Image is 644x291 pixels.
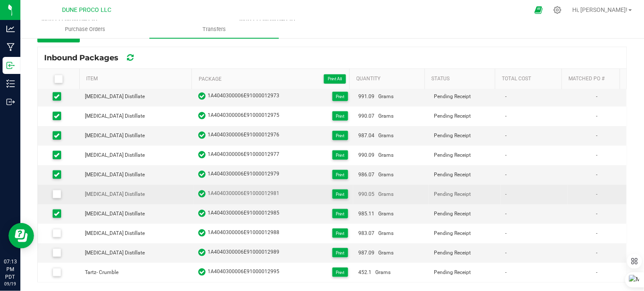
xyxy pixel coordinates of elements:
[208,248,280,257] span: 1A4040300006E91000012989
[336,133,345,138] span: Print
[431,76,492,82] a: StatusSortable
[332,170,348,179] button: Print
[85,112,145,120] div: [MEDICAL_DATA] Distillate
[434,113,471,119] span: Pending Receipt
[199,169,206,179] span: In Sync
[199,74,347,84] a: PackagePrint AllSortable
[434,133,471,138] span: Pending Receipt
[332,248,348,257] button: Print
[199,267,206,277] span: In Sync
[85,210,145,218] div: [MEDICAL_DATA] Distillate
[573,132,622,140] div: -
[149,20,278,38] a: Transfers
[332,268,348,277] button: Print
[434,191,471,197] span: Pending Receipt
[501,165,568,185] td: -
[378,93,394,101] span: Grams
[378,112,394,120] span: Grams
[357,76,422,82] a: QuantitySortable
[573,151,622,159] div: -
[358,171,374,179] span: 986.07
[573,171,622,179] div: -
[573,268,622,277] div: -
[199,130,206,140] span: In Sync
[358,268,371,277] span: 452.1
[4,281,17,287] p: 09/19
[6,43,15,51] inline-svg: Manufacturing
[336,153,345,158] span: Print
[332,189,348,199] button: Print
[53,25,117,33] span: Purchase Orders
[208,209,280,218] span: 1A4040300006E91000012985
[199,247,206,257] span: In Sync
[208,150,280,159] span: 1A4040300006E91000012977
[378,151,394,159] span: Grams
[501,263,568,282] td: -
[501,126,568,146] td: -
[501,224,568,243] td: -
[573,190,622,198] div: -
[191,25,237,33] span: Transfers
[336,270,345,275] span: Print
[85,268,118,277] div: Tartz- Crumble
[434,230,471,236] span: Pending Receipt
[6,79,15,88] inline-svg: Inventory
[44,51,148,65] div: Inbound Packages
[552,6,563,14] div: Manage settings
[62,6,111,14] span: DUNE PROCO LLC
[85,93,145,101] div: [MEDICAL_DATA] Distillate
[568,76,617,82] a: Matched PO #Sortable
[501,146,568,165] td: -
[434,152,471,158] span: Pending Receipt
[332,111,348,121] button: Print
[199,189,206,199] span: In Sync
[501,87,568,107] td: -
[85,190,145,198] div: [MEDICAL_DATA] Distillate
[332,92,348,101] button: Print
[208,111,280,120] span: 1A4040300006E91000012975
[86,76,188,82] a: ItemSortable
[8,223,34,249] iframe: Resource center
[208,131,280,139] span: 1A4040300006E91000012976
[85,171,145,179] div: [MEDICAL_DATA] Distillate
[332,131,348,140] button: Print
[358,132,374,140] span: 987.04
[573,249,622,257] div: -
[358,249,374,257] span: 987.09
[199,208,206,218] span: In Sync
[378,190,394,198] span: Grams
[6,98,15,106] inline-svg: Outbound
[573,93,622,101] div: -
[358,229,374,237] span: 983.07
[4,258,17,281] p: 07:13 PM PDT
[434,93,471,99] span: Pending Receipt
[199,74,347,84] span: Package
[375,268,391,277] span: Grams
[6,25,15,33] inline-svg: Analytics
[434,250,471,256] span: Pending Receipt
[502,76,559,82] a: Total CostSortable
[336,94,345,99] span: Print
[20,20,149,38] a: Purchase Orders
[336,212,345,216] span: Print
[501,185,568,204] td: -
[378,249,394,257] span: Grams
[336,231,345,236] span: Print
[208,229,280,237] span: 1A4040300006E91000012988
[573,210,622,218] div: -
[324,74,346,84] button: Print All
[358,112,374,120] span: 990.07
[332,229,348,238] button: Print
[199,110,206,121] span: In Sync
[208,92,280,100] span: 1A4040300006E91000012973
[358,151,374,159] span: 990.09
[378,210,394,218] span: Grams
[208,170,280,178] span: 1A4040300006E91000012979
[336,114,345,119] span: Print
[336,192,345,197] span: Print
[332,150,348,160] button: Print
[199,228,206,238] span: In Sync
[573,229,622,237] div: -
[434,269,471,275] span: Pending Receipt
[85,249,145,257] div: [MEDICAL_DATA] Distillate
